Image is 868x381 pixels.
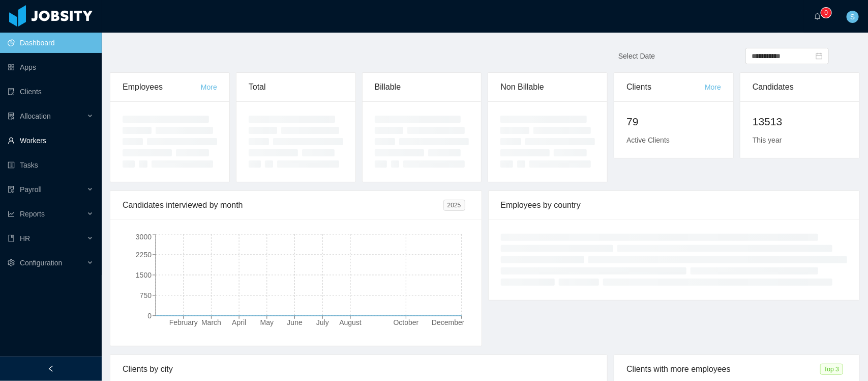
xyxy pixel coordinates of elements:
[375,73,469,101] div: Billable
[260,318,274,326] tspan: May
[136,271,152,279] tspan: 1500
[626,114,721,130] h2: 79
[850,11,855,23] span: S
[814,13,821,20] i: icon: bell
[500,73,595,101] div: Non Billable
[123,73,201,101] div: Employees
[20,210,45,218] span: Reports
[136,233,152,241] tspan: 3000
[618,52,655,60] span: Select Date
[147,312,152,320] tspan: 0
[8,130,94,151] a: icon: userWorkers
[626,73,705,101] div: Clients
[123,191,443,220] div: Candidates interviewed by month
[249,73,343,101] div: Total
[8,186,15,193] i: icon: file-protect
[8,57,94,77] a: icon: appstoreApps
[443,200,465,211] span: 2025
[394,318,419,326] tspan: October
[339,318,362,326] tspan: August
[316,318,329,326] tspan: July
[753,73,847,101] div: Candidates
[8,33,94,53] a: icon: pie-chartDashboard
[20,234,30,242] span: HR
[821,8,831,18] sup: 0
[20,112,51,120] span: Allocation
[8,235,15,242] i: icon: book
[232,318,246,326] tspan: April
[816,52,823,60] i: icon: calendar
[8,155,94,175] a: icon: profileTasks
[20,259,62,267] span: Configuration
[501,191,848,220] div: Employees by country
[201,318,221,326] tspan: March
[140,291,152,300] tspan: 750
[8,113,15,120] i: icon: solution
[169,318,198,326] tspan: February
[201,83,217,91] a: More
[8,259,15,266] i: icon: setting
[287,318,303,326] tspan: June
[136,251,152,259] tspan: 2250
[20,185,42,194] span: Payroll
[820,364,843,375] span: Top 3
[626,136,670,144] span: Active Clients
[753,114,847,130] h2: 13513
[8,81,94,102] a: icon: auditClients
[8,210,15,217] i: icon: line-chart
[432,318,465,326] tspan: December
[705,83,721,91] a: More
[753,136,782,144] span: This year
